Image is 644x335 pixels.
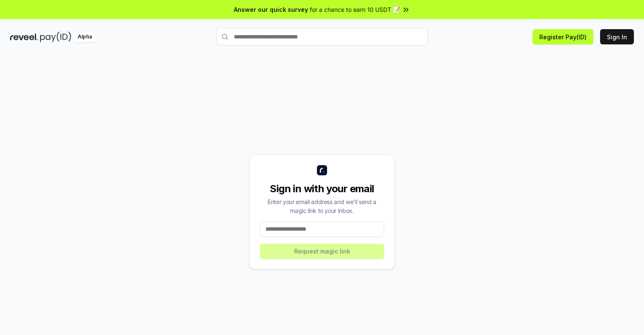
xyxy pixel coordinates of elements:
div: Alpha [73,32,97,42]
button: Register Pay(ID) [533,29,593,44]
span: for a chance to earn 10 USDT 📝 [310,5,400,14]
div: Sign in with your email [260,182,384,196]
img: reveel_dark [10,32,38,42]
div: Enter your email address and we’ll send a magic link to your inbox. [260,197,384,215]
img: logo_small [317,165,327,175]
img: pay_id [40,32,71,42]
button: Sign In [600,29,634,44]
span: Answer our quick survey [234,5,308,14]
